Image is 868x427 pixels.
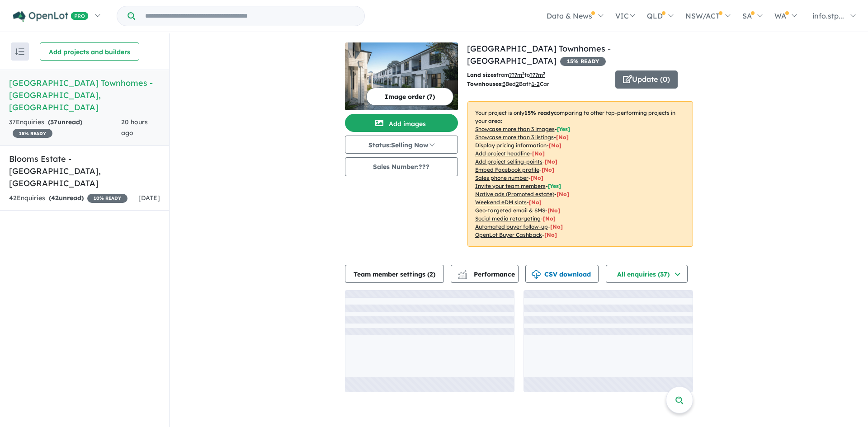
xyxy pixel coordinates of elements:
[615,70,678,89] button: Update (0)
[366,88,453,106] button: Image order (7)
[15,48,24,55] img: sort.svg
[51,194,59,202] span: 42
[475,231,542,238] u: OpenLot Buyer Cashback
[606,265,688,283] button: All enquiries (37)
[467,101,693,247] p: Your project is only comparing to other top-performing projects in your area: - - - - - - - - - -...
[529,199,542,206] span: [No]
[9,153,160,189] h5: Blooms Estate - [GEOGRAPHIC_DATA] , [GEOGRAPHIC_DATA]
[524,109,554,116] b: 15 % ready
[549,142,561,149] span: [ No ]
[9,193,127,204] div: 42 Enquir ies
[345,157,458,176] button: Sales Number:???
[531,174,543,181] span: [ No ]
[525,265,599,283] button: CSV download
[475,207,545,214] u: Geo-targeted email & SMS
[467,43,611,66] a: [GEOGRAPHIC_DATA] Townhomes - [GEOGRAPHIC_DATA]
[48,118,82,126] strong: ( unread)
[475,142,547,149] u: Display pricing information
[49,194,84,202] strong: ( unread)
[545,158,557,165] span: [ No ]
[548,183,561,189] span: [ Yes ]
[459,270,515,278] span: Performance
[475,174,528,181] u: Sales phone number
[467,80,503,87] b: Townhouses:
[13,11,89,22] img: Openlot PRO Logo White
[475,199,527,206] u: Weekend eDM slots
[121,118,148,137] span: 20 hours ago
[345,136,458,154] button: Status:Selling Now
[40,42,139,61] button: Add projects and builders
[467,70,609,80] p: from
[532,80,540,87] u: 1-2
[503,80,505,87] u: 3
[557,191,569,197] span: [No]
[475,126,555,132] u: Showcase more than 3 images
[458,273,467,279] img: bar-chart.svg
[87,194,127,203] span: 10 % READY
[9,77,160,113] h5: [GEOGRAPHIC_DATA] Townhomes - [GEOGRAPHIC_DATA] , [GEOGRAPHIC_DATA]
[137,6,363,26] input: Try estate name, suburb, builder or developer
[475,191,554,197] u: Native ads (Promoted estate)
[516,80,519,87] u: 2
[467,71,496,78] b: Land sizes
[532,270,541,279] img: download icon
[522,71,524,76] sup: 2
[451,265,519,283] button: Performance
[458,270,466,275] img: line-chart.svg
[50,118,57,126] span: 37
[475,223,548,230] u: Automated buyer follow-up
[345,42,458,110] img: Allenby Gardens Townhomes - Allenby Gardens
[475,158,542,165] u: Add project selling-points
[543,71,545,76] sup: 2
[812,11,844,20] span: info.stp...
[475,166,539,173] u: Embed Facebook profile
[429,270,433,278] span: 2
[560,57,606,66] span: 15 % READY
[544,231,557,238] span: [No]
[556,134,569,141] span: [ No ]
[345,265,444,283] button: Team member settings (2)
[509,71,524,78] u: ??? m
[9,117,121,139] div: 37 Enquir ies
[475,215,541,222] u: Social media retargeting
[475,183,546,189] u: Invite your team members
[542,166,554,173] span: [ No ]
[475,134,554,141] u: Showcase more than 3 listings
[532,150,545,157] span: [ No ]
[530,71,545,78] u: ???m
[13,129,52,138] span: 15 % READY
[475,150,530,157] u: Add project headline
[345,114,458,132] button: Add images
[547,207,560,214] span: [No]
[524,71,545,78] span: to
[543,215,556,222] span: [No]
[550,223,563,230] span: [No]
[467,80,609,89] p: Bed Bath Car
[557,126,570,132] span: [ Yes ]
[138,194,160,202] span: [DATE]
